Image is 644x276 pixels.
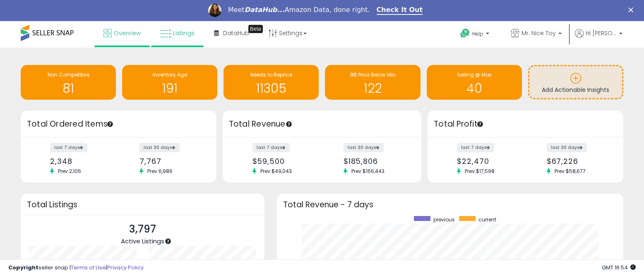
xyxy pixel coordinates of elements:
[457,71,492,78] span: Selling @ Max
[223,65,319,100] a: Needs to Reprice 11305
[347,168,389,175] span: Prev: $166,443
[139,157,202,166] div: 7,767
[143,168,177,175] span: Prev: 6,986
[245,6,285,14] i: DataHub...
[252,157,316,166] div: $59,500
[107,264,144,271] a: Privacy Policy
[505,21,568,48] a: Mr. Nice Toy
[223,29,249,37] span: DataHub
[126,82,213,95] h1: 191
[228,82,315,95] h1: 11305
[547,157,609,166] div: $67,226
[586,29,617,37] span: Hi [PERSON_NAME]
[27,202,258,208] h3: Total Listings
[8,264,38,271] strong: Copyright
[121,221,164,237] p: 3,797
[478,216,496,223] span: current
[542,86,609,94] span: Add Actionable Insights
[27,118,210,130] h3: Total Ordered Items
[71,264,106,271] a: Terms of Use
[329,82,416,95] h1: 122
[427,65,522,100] a: Selling @ Max 40
[350,71,396,78] span: BB Price Below Min
[550,168,590,175] span: Prev: $58,677
[344,157,407,166] div: $185,806
[575,29,622,48] a: Hi [PERSON_NAME]
[262,21,313,46] a: Settings
[122,65,217,100] a: Inventory Age 191
[228,6,370,14] div: Meet Amazon Data, done right.
[457,143,494,152] label: last 7 days
[472,30,483,37] span: Help
[21,65,116,100] a: Non Competitive 81
[461,168,499,175] span: Prev: $17,598
[248,25,263,33] div: Tooltip anchor
[547,143,587,152] label: last 30 days
[285,120,293,128] div: Tooltip anchor
[283,202,617,208] h3: Total Revenue - 7 days
[164,238,172,245] div: Tooltip anchor
[628,7,637,12] div: Close
[252,143,290,152] label: last 7 days
[208,21,255,46] a: DataHub
[454,22,497,48] a: Help
[476,120,484,128] div: Tooltip anchor
[433,216,455,223] span: previous
[114,29,141,37] span: Overview
[106,120,114,128] div: Tooltip anchor
[434,118,617,130] h3: Total Profit
[153,71,187,78] span: Inventory Age
[8,264,144,272] div: seller snap | |
[431,82,518,95] h1: 40
[457,157,519,166] div: $22,470
[325,65,420,100] a: BB Price Below Min 122
[50,143,87,152] label: last 7 days
[50,157,112,166] div: 2,348
[121,237,164,245] span: Active Listings
[344,143,384,152] label: last 30 days
[602,264,636,271] span: 2025-10-14 16:54 GMT
[256,168,296,175] span: Prev: $49,043
[460,28,470,38] i: Get Help
[97,21,147,46] a: Overview
[173,29,195,37] span: Listings
[521,29,556,37] span: Mr. Nice Toy
[377,6,423,15] a: Check It Out
[208,4,221,17] img: Profile image for Georgie
[48,71,89,78] span: Non Competitive
[229,118,415,130] h3: Total Revenue
[139,143,180,152] label: last 30 days
[529,66,622,98] a: Add Actionable Insights
[250,71,292,78] span: Needs to Reprice
[154,21,201,46] a: Listings
[25,82,112,95] h1: 81
[54,168,85,175] span: Prev: 2,106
